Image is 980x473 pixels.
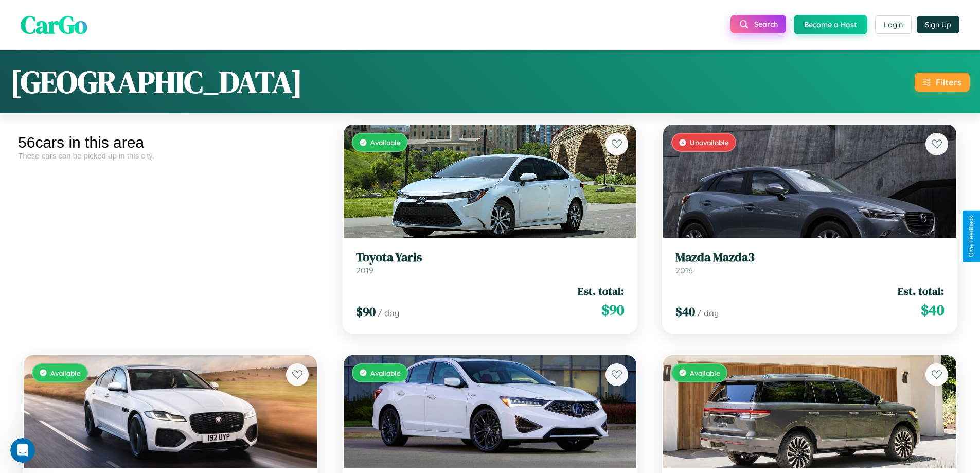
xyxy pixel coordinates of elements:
div: Filters [936,77,961,87]
button: Become a Host [794,15,867,34]
span: $ 90 [601,300,624,320]
iframe: Intercom live chat [10,438,35,463]
button: Sign Up [917,16,959,33]
div: Give Feedback [968,216,975,257]
h1: [GEOGRAPHIC_DATA] [10,61,302,103]
span: $ 40 [921,300,944,320]
button: Login [875,15,912,34]
span: $ 40 [675,303,695,320]
span: Available [690,369,720,377]
h3: Mazda Mazda3 [675,250,944,265]
span: Available [50,369,81,377]
span: 2019 [356,265,373,275]
span: Unavailable [690,138,729,147]
span: / day [378,308,399,318]
button: Search [730,15,786,33]
h3: Toyota Yaris [356,250,625,265]
span: Available [370,138,401,147]
span: $ 90 [356,303,376,320]
span: Est. total: [578,284,624,299]
span: Available [370,369,401,377]
div: 56 cars in this area [18,134,323,151]
a: Toyota Yaris2019 [356,250,625,275]
button: Filters [915,73,970,92]
div: These cars can be picked up in this city. [18,151,323,160]
span: Est. total: [898,284,944,299]
span: CarGo [21,8,87,42]
span: / day [697,308,719,318]
span: Search [754,20,778,29]
a: Mazda Mazda32016 [675,250,944,275]
span: 2016 [675,265,693,275]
